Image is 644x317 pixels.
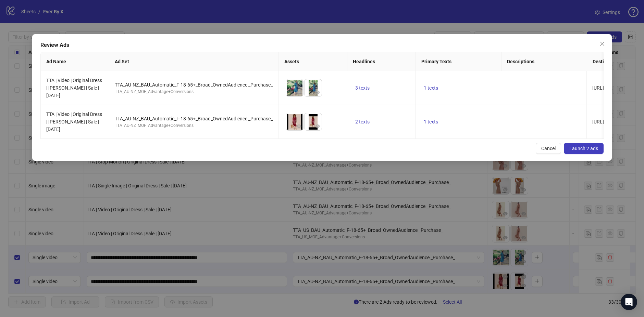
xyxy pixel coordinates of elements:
span: TTA | Video | Original Dress | [PERSON_NAME] | Sale | [DATE] [46,78,102,98]
span: 1 texts [424,85,438,91]
img: Asset 1 [286,113,303,130]
img: Asset 2 [305,113,322,130]
span: 2 texts [355,119,370,124]
span: 1 texts [424,119,438,124]
div: TTA_AU-NZ_BAU_Automatic_F-18-65+_Broad_OwnedAudience _Purchase_ [115,115,273,122]
button: Preview [313,88,322,96]
span: eye [297,124,301,129]
span: [URL][DOMAIN_NAME] [592,85,641,91]
div: Open Intercom Messenger [621,294,637,310]
button: 3 texts [352,84,372,92]
th: Ad Name [41,52,109,71]
div: TTA_AU-NZ_BAU_Automatic_F-18-65+_Broad_OwnedAudience _Purchase_ [115,81,273,89]
button: 1 texts [421,118,441,126]
img: Asset 2 [305,79,322,96]
th: Descriptions [501,52,587,71]
th: Headlines [347,52,416,71]
span: 3 texts [355,85,370,91]
button: Preview [313,122,322,130]
span: TTA | Video | Original Dress | [PERSON_NAME] | Sale | [DATE] [46,111,102,132]
span: eye [315,124,320,129]
span: eye [297,90,301,95]
button: 1 texts [421,84,441,92]
button: 2 texts [352,118,372,126]
span: close [599,41,605,47]
button: Preview [295,122,303,130]
th: Primary Texts [416,52,501,71]
span: Launch 2 ads [569,146,598,151]
button: Preview [295,88,303,96]
button: Cancel [536,143,561,154]
div: Review Ads [40,41,604,49]
button: Close [597,38,608,49]
button: Launch 2 ads [564,143,604,154]
img: Asset 1 [286,79,303,96]
div: TTA_AU-NZ_MOF_Advantage+Conversions [115,89,273,95]
span: - [507,119,508,124]
span: eye [315,90,320,95]
span: - [507,85,508,91]
span: Cancel [541,146,556,151]
span: [URL][DOMAIN_NAME] [592,119,641,124]
div: TTA_AU-NZ_MOF_Advantage+Conversions [115,122,273,129]
th: Assets [279,52,347,71]
th: Ad Set [109,52,279,71]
